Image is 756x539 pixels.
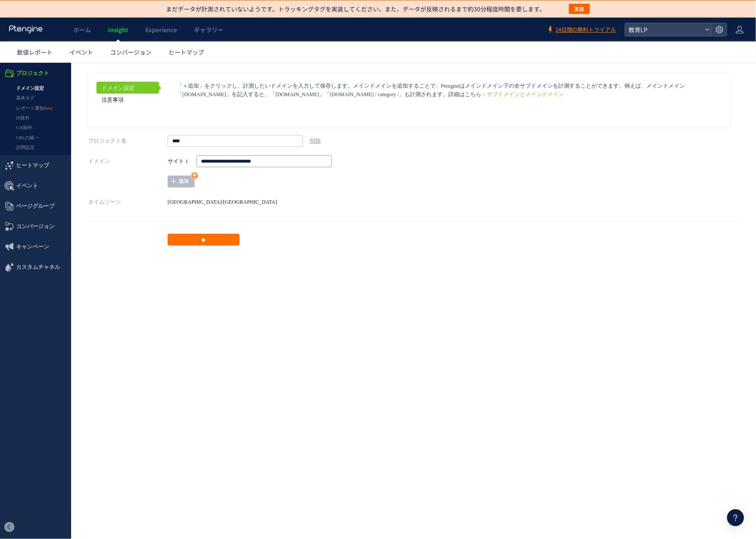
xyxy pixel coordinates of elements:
button: 実装 [569,4,590,14]
a: 14日間の無料トライアル [547,26,616,34]
span: キャンペーン [16,174,49,194]
a: 追加 [168,113,195,125]
label: ドメイン [88,93,168,105]
span: 14日間の無料トライアル [555,26,616,34]
span: 実装 [574,4,585,14]
p: 「＋追加」をクリックし、計測したいドメインを入力して保存します。メインドメインを追加することで、Ptengineはメインドメイン下の全サブドメインを計測することができます。例えば、メインドメイン... [177,19,708,36]
span: ヒートマップ [16,93,49,113]
label: プロジェクト名 [88,72,168,84]
a: ドメイン設定 [97,19,159,31]
span: 数値レポート [17,48,52,56]
span: コンバージョン [16,154,55,174]
label: タイムゾーン [88,133,168,145]
span: コンバージョン [110,48,152,56]
span: カスタムチャネル [16,194,60,215]
span: Insight [108,25,128,34]
span: プロジェクト [16,0,49,21]
strong: サイト 1 [168,93,188,105]
span: Experience [145,25,177,34]
span: ページグループ [16,133,55,154]
span: ホーム [73,25,91,34]
a: 注意事項 [97,31,159,43]
span: イベント [69,48,93,56]
p: まだデータが計測されていないようです。トラッキングタグを実装してください。また、データが反映されるまで約30分程度時間を要します。 [166,5,545,13]
span: ヒートマップ [168,48,204,56]
span: 教育LP [626,23,702,36]
a: 削除 [310,75,321,81]
span: [GEOGRAPHIC_DATA]/[GEOGRAPHIC_DATA] [168,136,277,142]
span: イベント [16,113,38,133]
a: サブドメインとメインドメイン [487,29,564,35]
span: ギャラリー [194,25,223,34]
